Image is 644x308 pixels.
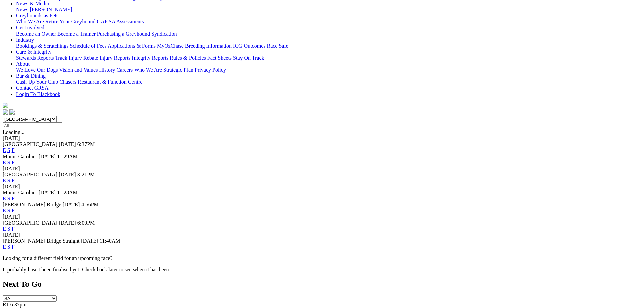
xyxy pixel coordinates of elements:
span: Mount Gambier [3,190,37,195]
a: Schedule of Fees [70,43,106,49]
a: F [12,178,15,183]
a: Race Safe [267,43,288,49]
div: [DATE] [3,232,641,238]
span: 6:37pm [10,302,27,307]
a: Syndication [151,31,177,37]
span: 6:37PM [77,141,95,147]
a: Retire Your Greyhound [45,19,96,24]
a: Vision and Values [59,67,98,73]
a: Get Involved [16,25,44,30]
div: [DATE] [3,135,641,141]
a: Become a Trainer [57,31,96,37]
a: Chasers Restaurant & Function Centre [59,79,142,85]
span: [PERSON_NAME] Bridge [3,202,61,207]
div: Get Involved [16,31,641,37]
p: Looking for a different field for an upcoming race? [3,255,641,261]
a: F [12,244,15,250]
a: F [12,196,15,201]
a: Who We Are [16,19,44,24]
a: Cash Up Your Club [16,79,58,85]
a: Contact GRSA [16,85,48,91]
a: F [12,160,15,165]
span: 11:29AM [57,153,78,159]
a: F [12,147,15,153]
div: [DATE] [3,184,641,190]
img: facebook.svg [3,109,8,115]
a: About [16,61,30,67]
span: [DATE] [39,153,56,159]
a: S [7,244,10,250]
span: [GEOGRAPHIC_DATA] [3,172,57,177]
span: [GEOGRAPHIC_DATA] [3,141,57,147]
a: We Love Our Dogs [16,67,58,73]
a: F [12,208,15,213]
a: S [7,160,10,165]
span: 11:40AM [100,238,120,244]
a: Purchasing a Greyhound [97,31,150,37]
a: Careers [116,67,133,73]
span: 3:21PM [77,172,95,177]
a: GAP SA Assessments [97,19,144,24]
span: Loading... [3,129,24,135]
span: [DATE] [59,172,76,177]
a: E [3,160,6,165]
img: twitter.svg [9,109,15,115]
a: Bar & Dining [16,73,46,79]
a: News [16,7,28,12]
a: S [7,208,10,213]
h2: Next To Go [3,280,641,289]
a: S [7,196,10,201]
span: [PERSON_NAME] Bridge Straight [3,238,79,244]
a: E [3,244,6,250]
a: Fact Sheets [207,55,232,61]
a: E [3,178,6,183]
a: ICG Outcomes [233,43,265,49]
span: 11:28AM [57,190,78,195]
a: Breeding Information [185,43,232,49]
a: Injury Reports [99,55,130,61]
a: F [12,226,15,232]
a: Strategic Plan [163,67,193,73]
a: E [3,147,6,153]
span: [DATE] [59,141,76,147]
div: About [16,67,641,73]
a: [PERSON_NAME] [30,7,72,12]
a: Who We Are [134,67,162,73]
div: Bar & Dining [16,79,641,85]
a: Integrity Reports [132,55,168,61]
a: S [7,178,10,183]
a: S [7,147,10,153]
div: Greyhounds as Pets [16,19,641,25]
div: Industry [16,43,641,49]
a: Become an Owner [16,31,56,37]
span: 4:56PM [81,202,99,207]
a: Industry [16,37,34,43]
a: Bookings & Scratchings [16,43,68,49]
a: Privacy Policy [195,67,226,73]
a: MyOzChase [157,43,184,49]
a: Track Injury Rebate [55,55,98,61]
a: News & Media [16,1,49,6]
div: [DATE] [3,166,641,172]
div: Care & Integrity [16,55,641,61]
img: logo-grsa-white.png [3,103,8,108]
a: Care & Integrity [16,49,52,55]
span: [DATE] [81,238,98,244]
span: [DATE] [63,202,80,207]
a: Login To Blackbook [16,91,60,97]
div: News & Media [16,7,641,13]
partial: It probably hasn't been finalised yet. Check back later to see when it has been. [3,267,170,272]
div: [DATE] [3,214,641,220]
span: Mount Gambier [3,153,37,159]
a: E [3,226,6,232]
span: [GEOGRAPHIC_DATA] [3,220,57,226]
a: History [99,67,115,73]
span: R1 [3,302,9,307]
input: Select date [3,122,62,129]
a: Applications & Forms [108,43,156,49]
span: [DATE] [39,190,56,195]
a: Greyhounds as Pets [16,13,58,18]
a: Rules & Policies [170,55,206,61]
a: E [3,196,6,201]
a: E [3,208,6,213]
